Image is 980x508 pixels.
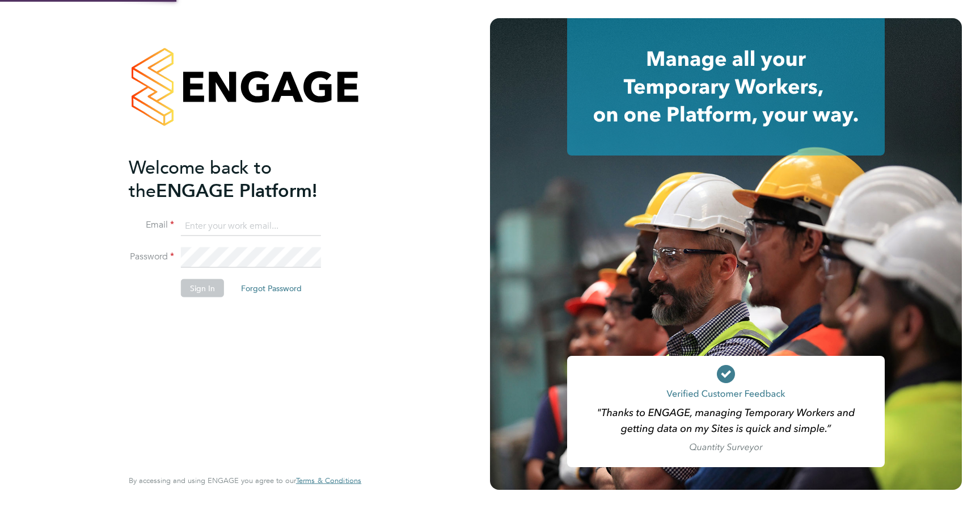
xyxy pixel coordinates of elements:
[129,156,272,201] span: Welcome back to the
[129,476,361,485] span: By accessing and using ENGAGE you agree to our
[129,156,350,202] h2: ENGAGE Platform!
[296,476,361,485] a: Terms & Conditions
[232,279,311,297] button: Forgot Password
[129,251,174,263] label: Password
[296,476,361,485] span: Terms & Conditions
[129,219,174,231] label: Email
[181,279,224,297] button: Sign In
[181,216,321,236] input: Enter your work email...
